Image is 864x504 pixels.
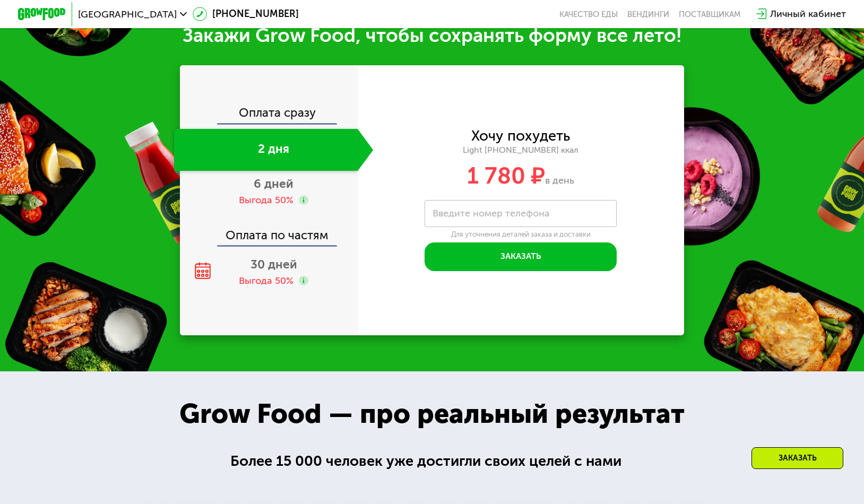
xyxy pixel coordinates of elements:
div: Для уточнения деталей заказа и доставки [425,230,617,239]
a: [PHONE_NUMBER] [193,7,298,21]
div: Более 15 000 человек уже достигли своих целей с нами [230,450,634,472]
div: Заказать [751,447,843,469]
div: Light [PHONE_NUMBER] ккал [358,145,684,155]
div: Grow Food — про реальный результат [160,394,704,435]
div: Выгода 50% [239,194,293,207]
span: 30 дней [250,257,297,272]
div: Хочу похудеть [471,129,570,143]
div: поставщикам [679,10,741,19]
div: Оплата сразу [181,107,357,123]
a: Вендинги [627,10,669,19]
div: Оплата по частям [181,218,357,245]
span: в день [545,175,574,186]
span: 6 дней [254,177,293,191]
span: [GEOGRAPHIC_DATA] [78,10,177,19]
label: Введите номер телефона [433,210,550,216]
div: Выгода 50% [239,274,293,288]
span: 1 780 ₽ [467,162,545,189]
button: Заказать [425,242,617,271]
a: Качество еды [559,10,618,19]
div: Личный кабинет [770,7,846,21]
